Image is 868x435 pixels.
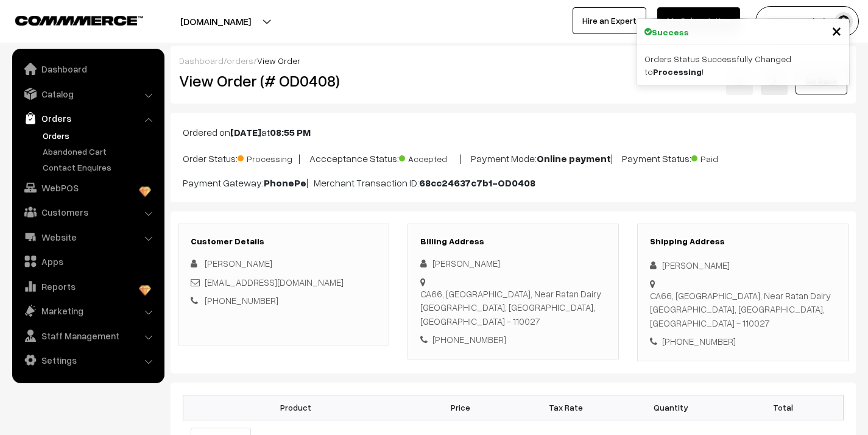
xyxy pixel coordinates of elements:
[15,325,160,347] a: Staff Management
[419,177,535,189] b: 68cc24637c7b1-OD0408
[399,149,460,165] span: Accepted
[15,250,160,272] a: Apps
[15,226,160,248] a: Website
[15,58,160,80] a: Dashboard
[183,395,409,420] th: Product
[191,236,376,247] h3: Customer Details
[205,295,278,306] a: [PHONE_NUMBER]
[15,107,160,129] a: Orders
[227,55,253,66] a: orders
[270,126,311,138] b: 08:55 PM
[15,300,160,322] a: Marketing
[755,6,859,37] button: Derma Heal Cli…
[831,19,842,41] span: ×
[40,129,160,142] a: Orders
[650,236,836,247] h3: Shipping Address
[183,149,844,166] p: Order Status: | Accceptance Status: | Payment Mode: | Payment Status:
[573,7,646,34] a: Hire an Expert
[513,395,618,420] th: Tax Rate
[40,161,160,174] a: Contact Enquires
[420,256,606,271] div: [PERSON_NAME]
[420,236,606,247] h3: Billing Address
[657,7,740,34] a: My Subscription
[408,395,513,420] th: Price
[40,145,160,158] a: Abandoned Cart
[420,287,606,328] div: CA66, [GEOGRAPHIC_DATA], Near Ratan Dairy [GEOGRAPHIC_DATA], [GEOGRAPHIC_DATA], [GEOGRAPHIC_DATA]...
[15,12,122,27] a: COMMMERCE
[183,175,844,190] p: Payment Gateway: | Merchant Transaction ID:
[138,6,294,37] button: [DOMAIN_NAME]
[652,26,689,38] strong: Success
[179,54,847,67] div: / /
[257,55,300,66] span: View Order
[15,177,160,199] a: WebPOS
[15,201,160,223] a: Customers
[179,55,224,66] a: Dashboard
[420,333,606,347] div: [PHONE_NUMBER]
[723,395,843,420] th: Total
[653,66,702,77] strong: Processing
[650,289,836,330] div: CA66, [GEOGRAPHIC_DATA], Near Ratan Dairy [GEOGRAPHIC_DATA], [GEOGRAPHIC_DATA], [GEOGRAPHIC_DATA]...
[183,125,844,140] p: Ordered on at
[650,334,836,348] div: [PHONE_NUMBER]
[15,349,160,371] a: Settings
[264,177,306,189] b: PhonePe
[15,83,160,105] a: Catalog
[834,12,853,30] img: user
[205,258,272,269] span: [PERSON_NAME]
[618,395,723,420] th: Quantity
[650,258,836,272] div: [PERSON_NAME]
[15,275,160,297] a: Reports
[205,277,344,288] a: [EMAIL_ADDRESS][DOMAIN_NAME]
[238,149,298,165] span: Processing
[691,149,752,165] span: Paid
[637,45,849,85] div: Orders Status Successfully Changed to !
[179,71,390,90] h2: View Order (# OD0408)
[831,21,842,40] button: Close
[15,16,143,25] img: COMMMERCE
[537,152,611,164] b: Online payment
[230,126,261,138] b: [DATE]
